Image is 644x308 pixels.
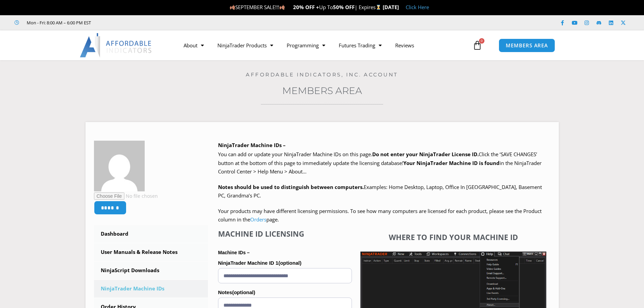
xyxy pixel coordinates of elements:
[232,289,255,295] span: (optional)
[406,4,429,10] a: Click Here
[360,233,546,241] h4: Where to find your Machine ID
[94,243,208,261] a: User Manuals & Release Notes
[293,4,319,10] strong: 20% OFF +
[462,35,492,55] a: 0
[100,19,202,26] iframe: Customer reviews powered by Trustpilot
[280,38,332,53] a: Programming
[506,43,548,48] span: MEMBERS AREA
[25,19,91,27] span: Mon - Fri: 8:00 AM – 6:00 PM EST
[332,38,388,53] a: Futures Trading
[94,262,208,279] a: NinjaScript Downloads
[218,258,352,268] label: NinjaTrader Machine ID 1
[282,85,362,96] a: Members Area
[403,160,500,166] strong: Your NinjaTrader Machine ID is found
[218,208,542,223] span: Your products may have different licensing permissions. To see how many computers are licensed fo...
[479,38,484,44] span: 0
[376,5,381,10] img: ⌛
[177,38,211,53] a: About
[218,184,364,190] strong: Notes should be used to distinguish between computers.
[218,151,542,175] span: Click the ‘SAVE CHANGES’ button at the bottom of this page to immediately update the licensing da...
[94,280,208,298] a: NinjaTrader Machine IDs
[280,5,285,10] img: 🍂
[80,33,152,57] img: LogoAI | Affordable Indicators – NinjaTrader
[218,287,352,298] label: Notes
[218,250,249,255] strong: Machine IDs –
[177,38,471,53] nav: Menu
[250,216,266,223] a: Orders
[218,151,372,158] span: You can add or update your NinjaTrader Machine IDs on this page.
[388,38,421,53] a: Reviews
[218,142,286,148] b: NinjaTrader Machine IDs –
[246,71,398,78] a: Affordable Indicators, Inc. Account
[94,225,208,243] a: Dashboard
[333,4,355,10] strong: 50% OFF
[218,184,542,199] span: Examples: Home Desktop, Laptop, Office In [GEOGRAPHIC_DATA], Basement PC, Grandma’s PC.
[499,39,555,52] a: MEMBERS AREA
[278,260,301,266] span: (optional)
[211,38,280,53] a: NinjaTrader Products
[372,151,479,158] b: Do not enter your NinjaTrader License ID.
[383,4,399,10] strong: [DATE]
[230,5,235,10] img: 🍂
[230,4,383,10] span: SEPTEMBER SALE!!! Up To | Expires
[218,229,352,238] h4: Machine ID Licensing
[94,141,145,191] img: bb5969b0a233a1d493ac0a9a363fb869ddac3c87ad9050d734bf159021162287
